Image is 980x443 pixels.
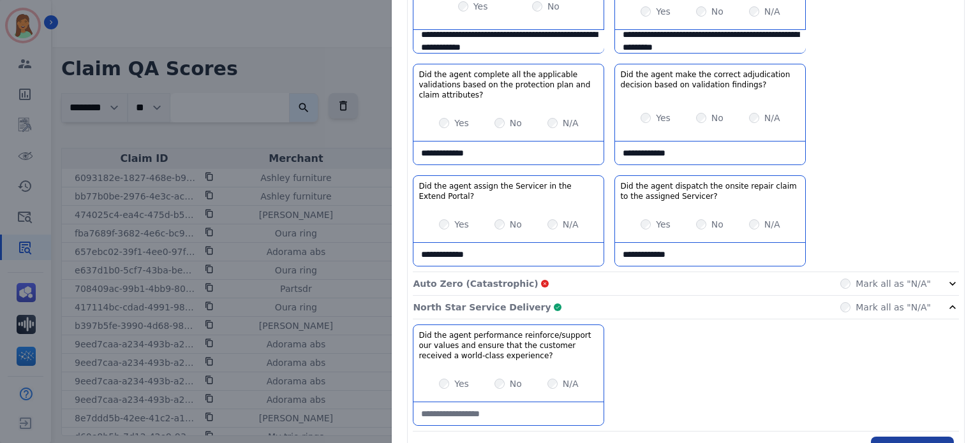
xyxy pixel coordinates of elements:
[620,181,800,201] h3: Did the agent dispatch the onsite repair claim to the assigned Servicer?
[510,377,522,390] label: No
[563,117,579,129] label: N/A
[419,181,598,201] h3: Did the agent assign the Servicer in the Extend Portal?
[711,112,724,124] label: No
[620,69,800,90] h3: Did the agent make the correct adjudication decision based on validation findings?
[656,218,671,231] label: Yes
[510,218,522,231] label: No
[856,301,931,314] label: Mark all as "N/A"
[413,301,551,314] p: North Star Service Delivery
[454,218,469,231] label: Yes
[711,218,724,231] label: No
[711,5,724,18] label: No
[454,377,469,390] label: Yes
[510,117,522,129] label: No
[856,277,931,290] label: Mark all as "N/A"
[656,5,671,18] label: Yes
[764,218,780,231] label: N/A
[454,117,469,129] label: Yes
[764,112,780,124] label: N/A
[656,112,671,124] label: Yes
[419,69,598,100] h3: Did the agent complete all the applicable validations based on the protection plan and claim attr...
[563,377,579,390] label: N/A
[563,218,579,231] label: N/A
[419,330,598,361] h3: Did the agent performance reinforce/support our values and ensure that the customer received a wo...
[413,277,538,290] p: Auto Zero (Catastrophic)
[764,5,780,18] label: N/A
